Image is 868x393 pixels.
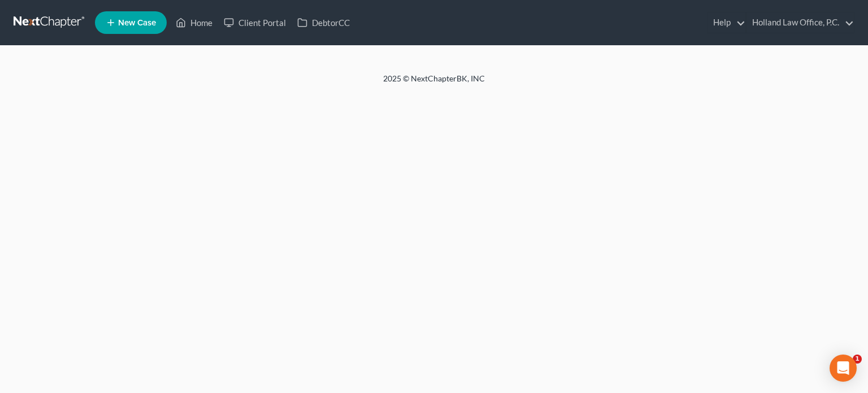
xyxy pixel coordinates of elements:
[708,12,745,33] a: Help
[830,355,857,382] div: Open Intercom Messenger
[95,11,167,34] new-legal-case-button: New Case
[747,12,854,33] a: Holland Law Office, P.C.
[853,355,862,364] span: 1
[218,12,292,33] a: Client Portal
[292,12,355,33] a: DebtorCC
[112,73,756,93] div: 2025 © NextChapterBK, INC
[170,12,218,33] a: Home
